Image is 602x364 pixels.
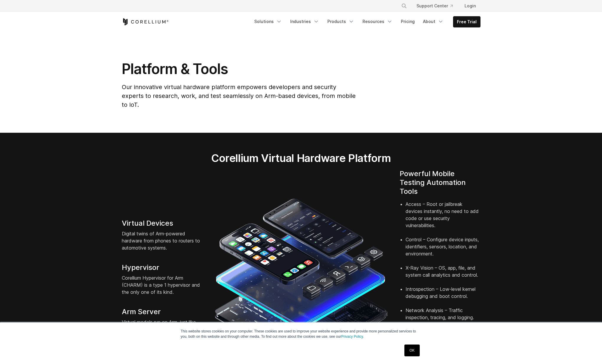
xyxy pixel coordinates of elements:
[406,286,480,307] li: Introspection – Low-level kernel debugging and boot control.
[181,329,421,339] p: This website stores cookies on your computer. These cookies are used to improve your website expe...
[287,16,323,27] a: Industries
[251,16,480,27] div: Navigation Menu
[183,152,419,165] h2: Corellium Virtual Hardware Platform
[324,16,358,27] a: Products
[122,230,203,251] p: Digital twins of Arm-powered hardware from phones to routers to automotive systems.
[419,16,447,27] a: About
[394,1,480,11] div: Navigation Menu
[406,236,480,264] li: Control – Configure device inputs, identifiers, sensors, location, and environment.
[122,319,203,347] p: Virtual models run on Arm, just like their physical counterparts, combining native fidelity with ...
[397,16,418,27] a: Pricing
[412,1,457,11] a: Support Center
[359,16,396,27] a: Resources
[122,219,203,228] h4: Virtual Devices
[251,16,286,27] a: Solutions
[341,335,364,339] a: Privacy Policy.
[122,18,169,25] a: Corellium Home
[399,1,409,11] button: Search
[404,345,419,356] a: OK
[122,83,356,108] span: Our innovative virtual hardware platform empowers developers and security experts to research, wo...
[453,17,480,27] a: Free Trial
[400,169,480,196] h4: Powerful Mobile Testing Automation Tools
[406,264,480,286] li: X-Ray Vision – OS, app, file, and system call analytics and control.
[122,274,203,296] p: Corellium Hypervisor for Arm (CHARM) is a type 1 hypervisor and the only one of its kind.
[406,201,480,236] li: Access – Root or jailbreak devices instantly, no need to add code or use security vulnerabilities.
[406,307,480,328] li: Network Analysis – Traffic inspection, tracing, and logging.
[122,60,357,78] h1: Platform & Tools
[122,263,203,272] h4: Hypervisor
[460,1,480,11] a: Login
[122,307,203,316] h4: Arm Server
